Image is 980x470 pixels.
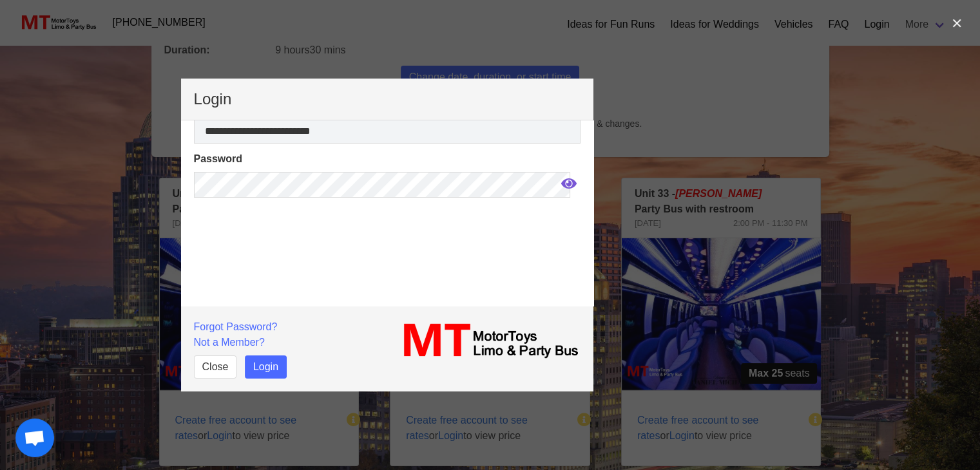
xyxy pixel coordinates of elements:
[194,337,265,348] a: Not a Member?
[395,319,581,362] img: MT_logo_name.png
[194,355,237,379] button: Close
[194,205,390,302] iframe: reCAPTCHA
[15,418,54,457] div: Open chat
[245,355,287,379] button: Login
[194,91,581,107] p: Login
[194,321,278,332] a: Forgot Password?
[194,151,581,167] label: Password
